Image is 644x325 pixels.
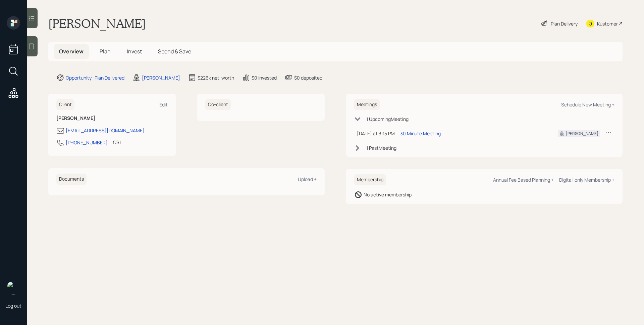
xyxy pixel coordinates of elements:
[142,74,180,81] div: [PERSON_NAME]
[561,101,614,108] div: Schedule New Meeting +
[354,99,380,110] h6: Meetings
[59,48,84,55] span: Overview
[100,48,111,55] span: Plan
[493,177,554,183] div: Annual Fee Based Planning +
[56,115,168,121] h6: [PERSON_NAME]
[7,281,20,294] img: james-distasi-headshot.png
[366,115,409,123] div: 1 Upcoming Meeting
[56,174,87,185] h6: Documents
[48,16,146,31] h1: [PERSON_NAME]
[294,74,322,81] div: $0 deposited
[198,74,234,81] div: $226k net-worth
[252,74,277,81] div: $0 invested
[159,101,168,108] div: Edit
[357,130,395,137] div: [DATE] at 3:15 PM
[551,20,578,27] div: Plan Delivery
[354,174,386,185] h6: Membership
[66,74,124,81] div: Opportunity · Plan Delivered
[597,20,618,27] div: Kustomer
[400,130,441,137] div: 30 Minute Meeting
[127,48,142,55] span: Invest
[364,191,412,198] div: No active membership
[205,99,231,110] h6: Co-client
[158,48,191,55] span: Spend & Save
[366,144,396,151] div: 1 Past Meeting
[66,139,108,146] div: [PHONE_NUMBER]
[298,176,317,182] div: Upload +
[56,99,74,110] h6: Client
[113,139,122,146] div: CST
[5,303,21,309] div: Log out
[66,127,145,134] div: [EMAIL_ADDRESS][DOMAIN_NAME]
[559,177,614,183] div: Digital-only Membership +
[566,131,598,137] div: [PERSON_NAME]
